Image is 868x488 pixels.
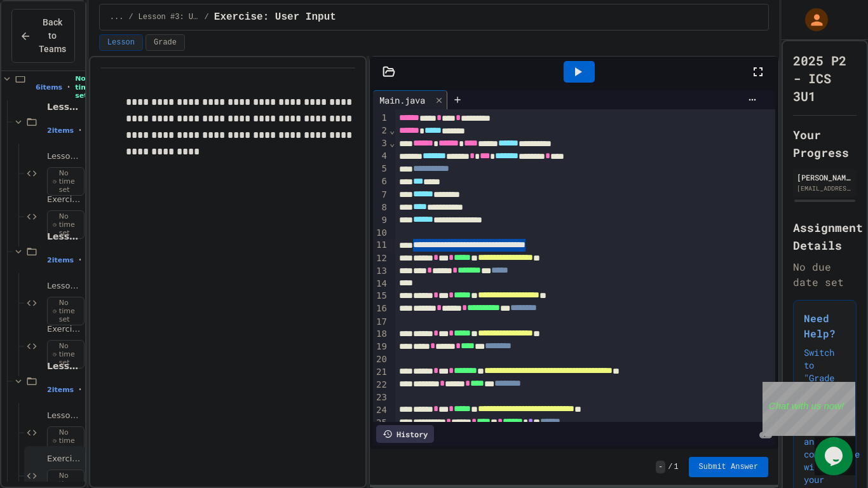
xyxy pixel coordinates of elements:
span: Exercise: User Input [214,10,336,25]
h3: Need Help? [804,311,846,341]
button: Grade [146,34,185,51]
iframe: chat widget [763,382,855,436]
div: History [376,425,434,443]
span: No time set [47,340,85,369]
span: No time set [47,210,85,240]
span: 2 items [47,386,74,394]
span: 2 items [47,256,74,264]
span: / [205,12,209,22]
h2: Assignment Details [793,219,857,254]
iframe: chat widget [815,437,855,475]
span: / [668,462,672,472]
span: • [79,255,81,265]
div: 16 [373,302,389,315]
h2: Your Progress [793,126,857,161]
span: 1 [674,462,678,472]
div: 23 [373,391,389,404]
div: 13 [373,265,389,278]
span: Lesson #3: User Input [47,360,83,372]
div: 12 [373,252,389,265]
span: Lesson: Variables & Data Types [47,281,83,292]
div: 9 [373,214,389,227]
div: 24 [373,404,389,417]
span: No time set [47,167,85,196]
span: • [79,125,81,135]
span: Lesson #3: User Input [139,12,200,22]
div: 21 [373,366,389,379]
div: 18 [373,328,389,341]
button: Submit Answer [689,457,769,477]
div: 7 [373,189,389,201]
span: Submit Answer [699,462,759,472]
span: Lesson #2: Variables & Data Types [47,231,83,242]
div: 6 [373,175,389,188]
span: • [79,384,81,395]
span: No time set [47,426,85,456]
div: 15 [373,290,389,302]
div: 17 [373,316,389,329]
div: Main.java [373,90,447,109]
div: Main.java [373,93,431,107]
div: 5 [373,163,389,175]
span: Exercises: Variables & Data Types [47,324,83,335]
span: Exercises: Output/Output Formatting [47,194,83,205]
div: 2 [373,125,389,137]
span: ... [110,12,124,22]
div: [PERSON_NAME] [797,172,853,183]
span: No time set [75,74,93,100]
button: Lesson [99,34,143,51]
div: 11 [373,239,389,252]
div: 3 [373,137,389,150]
div: My Account [792,5,831,34]
span: Back to Teams [39,16,66,56]
span: Lesson #1: Output/Output Formatting [47,101,83,112]
h1: 2025 P2 - ICS 3U1 [793,51,857,105]
span: Fold line [389,138,395,148]
span: • [67,82,70,92]
span: 6 items [36,83,62,91]
div: 1 [373,112,389,125]
div: 8 [373,201,389,214]
div: [EMAIL_ADDRESS][DOMAIN_NAME] [797,184,853,193]
span: No time set [47,297,85,326]
span: 2 items [47,126,74,135]
div: 22 [373,379,389,391]
span: - [656,461,665,473]
div: 20 [373,353,389,366]
span: Fold line [389,125,395,135]
div: 14 [373,278,389,290]
span: Lesson: User Input [47,410,83,421]
div: 10 [373,227,389,240]
div: No due date set [793,259,857,290]
div: 19 [373,341,389,353]
div: 4 [373,150,389,163]
button: Back to Teams [11,9,75,63]
div: 25 [373,417,389,430]
span: / [128,12,133,22]
span: Exercise: User Input [47,454,83,464]
span: Lesson: Output/Output Formatting [47,151,83,162]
